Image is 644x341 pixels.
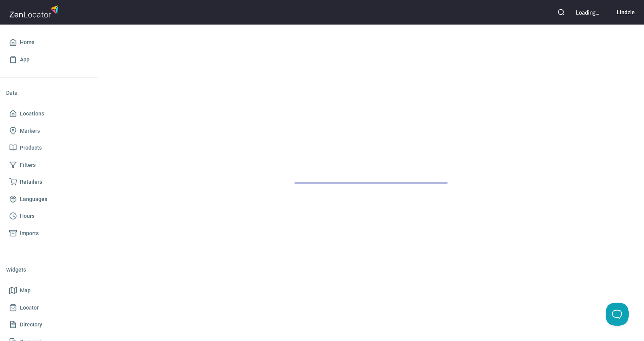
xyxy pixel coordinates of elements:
[6,316,92,333] a: Directory
[20,126,40,136] span: Markers
[20,286,31,295] span: Map
[20,177,42,187] span: Retailers
[576,8,599,16] div: Loading...
[20,320,42,329] span: Directory
[617,8,635,16] h6: Lindzie
[6,225,92,242] a: Imports
[20,194,47,204] span: Languages
[20,55,30,64] span: App
[6,191,92,208] a: Languages
[20,229,39,238] span: Imports
[6,299,92,316] a: Locator
[6,208,92,225] a: Hours
[6,139,92,156] a: Products
[20,143,42,153] span: Products
[6,156,92,174] a: Filters
[6,122,92,140] a: Markers
[606,303,629,326] iframe: Toggle Customer Support
[6,105,92,122] a: Locations
[6,51,92,68] a: App
[20,211,34,221] span: Hours
[20,109,44,119] span: Locations
[20,38,34,47] span: Home
[605,4,635,21] button: Lindzie
[6,34,92,51] a: Home
[6,84,92,102] li: Data
[6,282,92,299] a: Map
[6,173,92,191] a: Retailers
[20,160,36,170] span: Filters
[9,3,61,20] img: zenlocator
[553,4,570,21] button: Search
[20,303,39,313] span: Locator
[6,260,92,279] li: Widgets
